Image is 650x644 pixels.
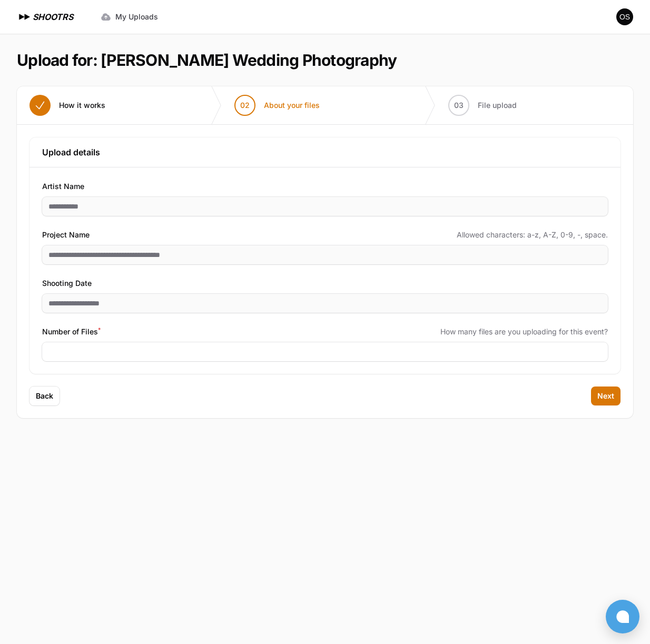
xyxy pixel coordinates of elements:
[36,391,53,401] span: Back
[42,277,92,290] span: Shooting Date
[33,11,73,23] h1: SHOOTRS
[454,100,464,111] span: 03
[457,230,608,240] span: Allowed characters: a-z, A-Z, 0-9, -, space.
[42,146,608,158] h3: Upload details
[597,391,614,401] span: Next
[616,8,633,25] img: Avatar of Once Like a Spark
[222,86,332,124] button: 02 About your files
[59,100,105,111] span: How it works
[436,86,529,124] button: 03 File upload
[42,325,101,338] span: Number of Files
[42,229,90,241] span: Project Name
[29,387,60,405] button: Back
[264,100,320,111] span: About your files
[42,180,84,193] span: Artist Name
[17,11,73,23] a: SHOOTRS SHOOTRS
[606,600,639,633] button: Open chat window
[591,387,621,405] button: Next
[17,11,33,23] img: SHOOTRS
[17,51,397,70] h1: Upload for: [PERSON_NAME] Wedding Photography
[115,12,158,22] span: My Uploads
[240,100,250,111] span: 02
[94,7,164,26] a: My Uploads
[440,326,608,337] span: How many files are you uploading for this event?
[478,100,517,111] span: File upload
[616,8,633,25] button: User menu
[17,86,118,124] button: How it works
